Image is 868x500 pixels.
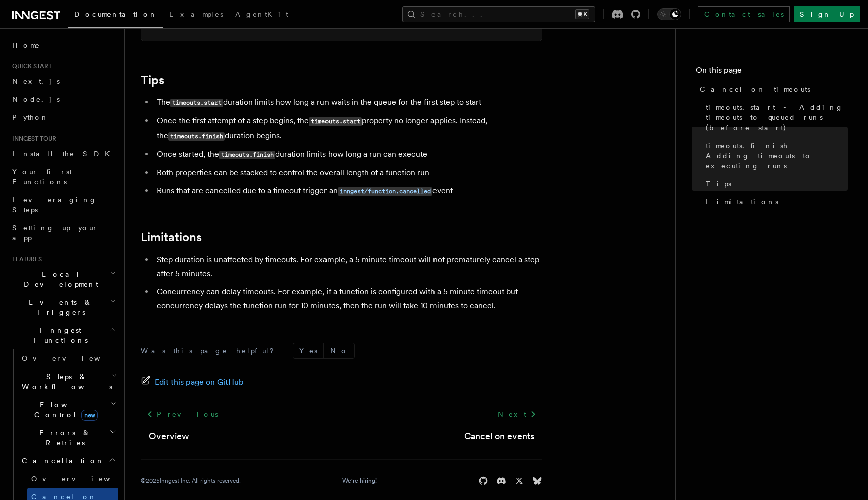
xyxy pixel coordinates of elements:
[154,184,542,198] li: Runs that are cancelled due to a timeout trigger an event
[18,371,112,392] span: Steps & Workflows
[402,6,595,22] button: Search...⌘K
[8,321,118,349] button: Inngest Functions
[18,349,118,367] a: Overview
[18,452,118,470] button: Cancellation
[342,477,377,485] a: We're hiring!
[141,230,202,244] a: Limitations
[154,114,542,143] li: Once the first attempt of a step begins, the property no longer applies. Instead, the duration be...
[8,325,108,345] span: Inngest Functions
[706,197,778,207] span: Limitations
[154,147,542,162] li: Once started, the duration limits how long a run can execute
[8,297,110,317] span: Events & Triggers
[141,375,244,389] a: Edit this page on GitHub
[702,137,848,175] a: timeouts.finish - Adding timeouts to executing runs
[8,219,118,247] a: Setting up your app
[141,405,224,423] a: Previous
[293,343,323,358] button: Yes
[700,84,810,94] span: Cancel on timeouts
[18,367,118,396] button: Steps & Workflows
[324,343,354,358] button: No
[575,9,589,19] kbd: ⌘K
[12,196,97,214] span: Leveraging Steps
[12,150,116,158] span: Install the SDK
[81,410,98,421] span: new
[141,477,241,485] div: © 2025 Inngest Inc. All rights reserved.
[229,3,294,27] a: AgentKit
[155,375,244,389] span: Edit this page on GitHub
[154,95,542,110] li: The duration limits how long a run waits in the queue for the first step to start
[12,168,72,186] span: Your first Functions
[170,99,223,107] code: timeouts.start
[8,90,118,108] a: Node.js
[168,132,225,141] code: timeouts.finish
[309,117,362,126] code: timeouts.start
[8,108,118,127] a: Python
[706,141,848,171] span: timeouts.finish - Adding timeouts to executing runs
[12,40,40,50] span: Home
[464,429,534,443] a: Cancel on events
[696,80,848,98] a: Cancel on timeouts
[702,175,848,193] a: Tips
[74,10,157,18] span: Documentation
[18,424,118,452] button: Errors & Retries
[141,73,164,87] a: Tips
[492,405,542,423] a: Next
[154,166,542,180] li: Both properties can be stacked to control the overall length of a function run
[8,269,110,289] span: Local Development
[706,179,731,189] span: Tips
[235,10,288,18] span: AgentKit
[8,163,118,191] a: Your first Functions
[338,187,432,196] code: inngest/function.cancelled
[153,22,160,29] span: );
[8,62,52,70] span: Quick start
[31,475,135,483] span: Overview
[219,151,275,159] code: timeouts.finish
[8,145,118,163] a: Install the SDK
[8,135,56,143] span: Inngest tour
[27,470,118,488] a: Overview
[163,3,229,27] a: Examples
[8,293,118,321] button: Events & Triggers
[154,285,542,313] li: Concurrency can delay timeouts. For example, if a function is configured with a 5 minute timeout ...
[794,6,860,22] a: Sign Up
[8,191,118,219] a: Leveraging Steps
[8,265,118,293] button: Local Development
[706,102,848,133] span: timeouts.start - Adding timeouts to queued runs (before start)
[8,255,42,263] span: Features
[696,64,848,80] h4: On this page
[68,3,163,28] a: Documentation
[702,193,848,211] a: Limitations
[18,396,118,424] button: Flow Controlnew
[12,95,60,103] span: Node.js
[8,72,118,90] a: Next.js
[12,224,98,242] span: Setting up your app
[338,186,432,195] a: inngest/function.cancelled
[18,456,104,466] span: Cancellation
[169,10,223,18] span: Examples
[702,98,848,137] a: timeouts.start - Adding timeouts to queued runs (before start)
[12,113,49,121] span: Python
[141,346,281,356] p: Was this page helpful?
[18,400,111,420] span: Flow Control
[18,428,109,448] span: Errors & Retries
[8,36,118,54] a: Home
[149,429,189,443] a: Overview
[22,354,125,362] span: Overview
[698,6,790,22] a: Contact sales
[12,77,60,85] span: Next.js
[154,253,542,281] li: Step duration is unaffected by timeouts. For example, a 5 minute timeout will not prematurely can...
[657,8,681,20] button: Toggle dark mode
